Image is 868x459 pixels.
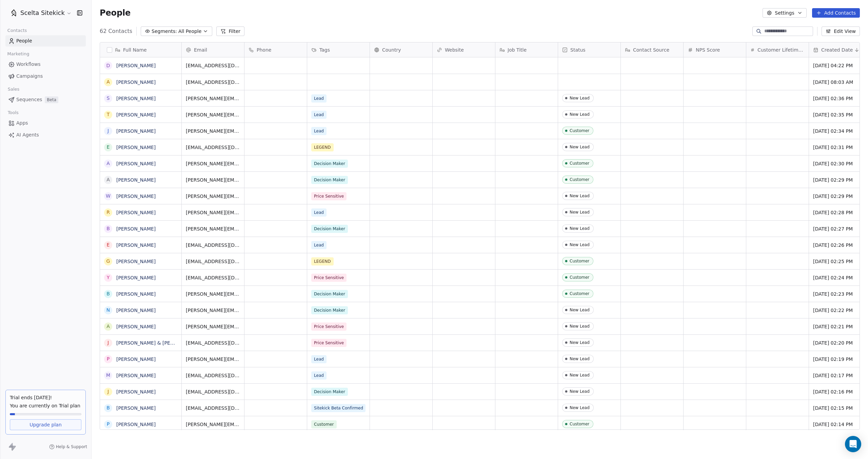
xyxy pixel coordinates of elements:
span: Price Sensitive [311,192,347,200]
a: [PERSON_NAME] [116,210,156,215]
div: Tags [307,42,370,57]
span: [DATE] 02:27 PM [813,225,867,232]
span: [DATE] 02:26 PM [813,242,867,249]
a: [PERSON_NAME] [116,242,156,248]
button: Settings [763,8,806,18]
span: [PERSON_NAME][EMAIL_ADDRESS][PERSON_NAME][DOMAIN_NAME] [186,225,240,232]
span: [PERSON_NAME][EMAIL_ADDRESS][DOMAIN_NAME] [186,160,240,167]
span: [DATE] 02:25 PM [813,258,867,265]
div: Y [107,274,110,281]
div: D [106,62,110,69]
div: Job Title [495,42,558,57]
span: Lead [311,94,327,103]
a: People [5,35,86,47]
div: New Lead [570,242,590,247]
span: Lead [311,111,327,119]
span: [DATE] 02:30 PM [813,160,867,167]
span: Lead [311,241,327,249]
span: Help & Support [56,444,87,449]
span: Beta [45,96,58,103]
span: LEGEND [311,257,334,265]
span: [PERSON_NAME][EMAIL_ADDRESS][DOMAIN_NAME] [186,291,240,297]
div: Customer [570,259,589,263]
div: B [106,225,110,232]
a: Campaigns [5,71,86,82]
span: [DATE] 02:24 PM [813,274,867,281]
span: Website [445,47,464,53]
div: Open Intercom Messenger [845,436,861,452]
div: P [107,421,110,428]
span: Campaigns [16,73,43,80]
span: [DATE] 02:23 PM [813,291,867,297]
span: Apps [16,120,28,127]
span: Sitekick Beta Confirmed [311,404,366,412]
a: Upgrade plan [10,419,81,430]
button: Filter [216,26,244,36]
span: [DATE] 02:15 PM [813,405,867,411]
div: Email [182,42,244,57]
span: [EMAIL_ADDRESS][DOMAIN_NAME] [186,79,240,86]
div: J [107,127,109,134]
a: [PERSON_NAME] [116,405,156,411]
div: New Lead [570,210,590,215]
a: [PERSON_NAME] [116,226,156,232]
span: NPS Score [696,47,720,53]
div: A [106,323,110,330]
span: Customer Lifetime Value [757,47,805,53]
div: New Lead [570,324,590,329]
div: Website [433,42,495,57]
span: Lead [311,127,327,135]
span: [PERSON_NAME][EMAIL_ADDRESS][DOMAIN_NAME] [186,177,240,183]
span: Tools [5,108,21,118]
span: Price Sensitive [311,274,347,282]
div: Customer Lifetime Value [746,42,809,57]
div: New Lead [570,194,590,198]
span: Contact Source [633,47,669,53]
a: [PERSON_NAME] [116,161,156,166]
a: [PERSON_NAME] [116,128,156,134]
a: Help & Support [49,444,87,449]
a: [PERSON_NAME] [116,291,156,297]
div: Customer [570,422,589,426]
span: [PERSON_NAME][EMAIL_ADDRESS][DOMAIN_NAME] [186,209,240,216]
span: Sales [5,84,22,94]
span: [PERSON_NAME][EMAIL_ADDRESS][DOMAIN_NAME] [186,323,240,330]
a: [PERSON_NAME] [116,259,156,264]
span: Full Name [123,47,147,53]
span: [PERSON_NAME][EMAIL_ADDRESS][DOMAIN_NAME] [186,111,240,118]
span: [PERSON_NAME][EMAIL_ADDRESS][DOMAIN_NAME] [186,421,240,428]
div: W [106,192,111,200]
button: Add Contacts [812,8,860,18]
span: [EMAIL_ADDRESS][DOMAIN_NAME] [186,144,240,151]
span: Decision Maker [311,160,348,168]
span: Phone [257,47,271,53]
span: Country [382,47,401,53]
span: [EMAIL_ADDRESS][DOMAIN_NAME] [186,62,240,69]
a: [PERSON_NAME] [116,63,156,68]
div: Status [558,42,620,57]
div: Contact Source [621,42,683,57]
div: R [106,209,110,216]
span: Created Date [821,47,853,53]
span: Decision Maker [311,388,348,396]
div: G [106,258,110,265]
span: Decision Maker [311,225,348,233]
span: [DATE] 02:16 PM [813,388,867,395]
span: Tags [319,47,330,53]
a: [PERSON_NAME] [116,373,156,378]
span: [DATE] 02:14 PM [813,421,867,428]
div: S [107,95,110,102]
span: Scelta Sitekick [20,8,65,17]
span: Price Sensitive [311,339,347,347]
div: J [107,339,109,346]
div: Customer [570,291,589,296]
span: [DATE] 08:03 AM [813,79,867,86]
div: Customer [570,275,589,280]
div: New Lead [570,340,590,345]
a: [PERSON_NAME] [116,422,156,427]
a: [PERSON_NAME] [116,308,156,313]
a: Workflows [5,59,86,70]
span: [DATE] 02:36 PM [813,95,867,102]
button: Scelta Sitekick [8,7,72,19]
div: grid [100,57,182,430]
